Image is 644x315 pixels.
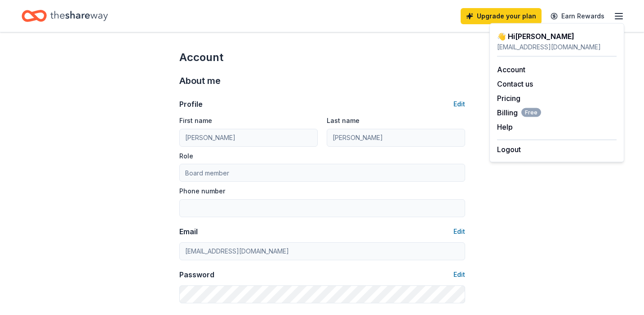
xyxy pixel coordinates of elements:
a: Earn Rewards [545,8,610,24]
button: Logout [497,144,521,155]
button: Contact us [497,79,533,89]
label: Phone number [179,187,225,196]
button: Edit [453,269,465,280]
a: Upgrade your plan [461,8,542,24]
button: Edit [453,99,465,109]
a: Account [497,65,525,74]
div: About me [179,74,465,88]
label: First name [179,116,212,125]
div: Profile [179,99,203,109]
span: Billing [497,107,541,118]
a: Home [22,5,108,26]
label: Last name [327,116,360,125]
button: BillingFree [497,107,541,118]
span: Free [521,108,541,117]
a: Pricing [497,94,520,103]
label: Role [179,152,193,161]
div: 👋 Hi [PERSON_NAME] [497,31,617,42]
div: [EMAIL_ADDRESS][DOMAIN_NAME] [497,42,617,52]
button: Edit [453,226,465,237]
div: Email [179,226,198,237]
button: Help [497,122,513,132]
div: Password [179,269,214,280]
div: Account [179,50,465,65]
